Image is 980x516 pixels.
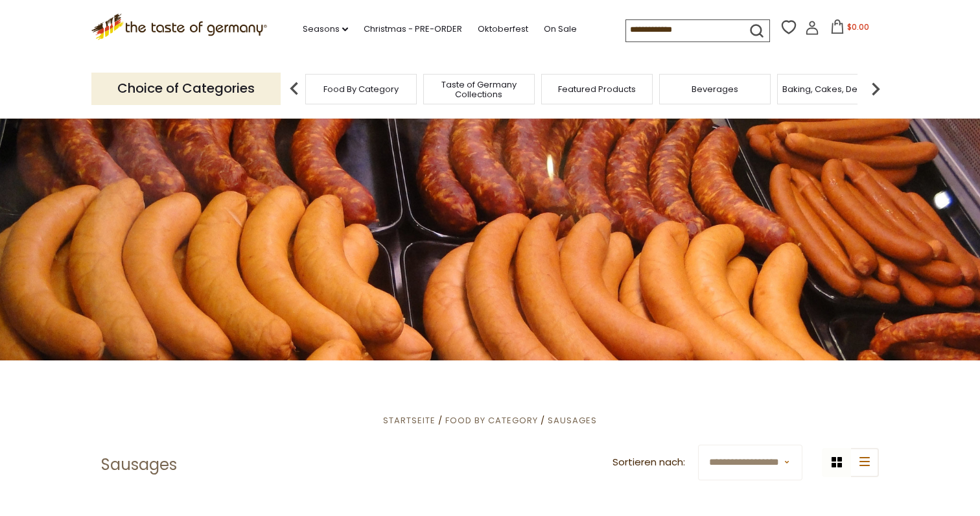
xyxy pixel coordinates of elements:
[383,414,436,427] a: Startseite
[91,73,281,104] p: Choice of Categories
[445,414,538,427] a: Food By Category
[281,76,307,102] img: previous arrow
[478,22,528,36] a: Oktoberfest
[558,84,636,94] a: Featured Products
[782,84,883,94] a: Baking, Cakes, Desserts
[101,455,177,475] h1: Sausages
[323,84,399,94] a: Food By Category
[847,21,869,32] span: $0.00
[692,84,738,94] a: Beverages
[612,454,685,471] label: Sortieren nach:
[863,76,889,102] img: next arrow
[303,22,348,36] a: Seasons
[544,22,577,36] a: On Sale
[364,22,462,36] a: Christmas - PRE-ORDER
[822,19,877,39] button: $0.00
[548,414,597,427] a: Sausages
[427,80,531,99] a: Taste of Germany Collections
